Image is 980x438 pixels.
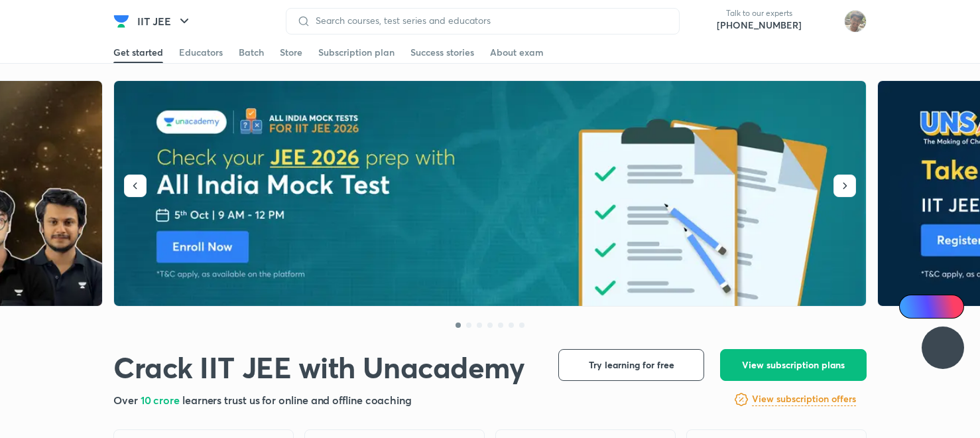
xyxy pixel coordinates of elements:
img: Company Logo [113,13,129,29]
a: Ai Doubts [899,295,964,319]
p: Talk to our experts [717,8,802,19]
button: IIT JEE [129,8,200,35]
div: About exam [490,46,544,59]
h6: View subscription offers [752,392,856,406]
span: Over [113,393,141,407]
button: Try learning for free [558,349,704,381]
span: Ai Doubts [921,301,956,312]
a: Batch [239,42,264,63]
div: Educators [179,46,223,59]
a: Store [280,42,302,63]
div: Batch [239,46,264,59]
a: Educators [179,42,223,63]
button: View subscription plans [720,349,867,381]
img: Shashwat Mathur [844,10,867,33]
a: Subscription plan [318,42,395,63]
a: Success stories [410,42,474,63]
span: Try learning for free [589,358,674,372]
div: Get started [113,46,163,59]
img: avatar [812,11,833,32]
h1: Crack IIT JEE with Unacademy [113,349,525,384]
span: 10 crore [141,393,182,407]
img: ttu [935,340,951,356]
div: Store [280,46,302,59]
img: call-us [690,8,717,35]
img: Icon [907,301,918,312]
span: View subscription plans [742,358,845,372]
a: Get started [113,42,163,63]
a: [PHONE_NUMBER] [717,19,802,32]
span: learners trust us for online and offline coaching [182,393,412,407]
div: Success stories [410,46,474,59]
div: Subscription plan [318,46,395,59]
a: View subscription offers [752,392,856,407]
input: Search courses, test series and educators [310,15,668,26]
a: About exam [490,42,544,63]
